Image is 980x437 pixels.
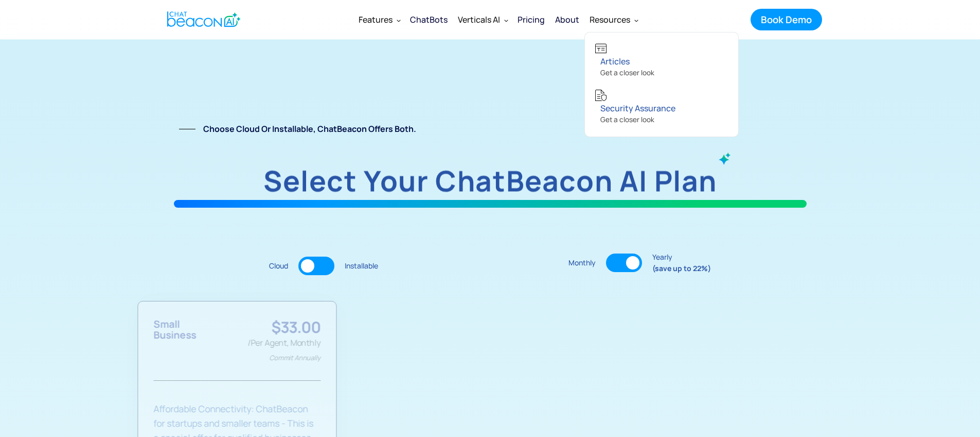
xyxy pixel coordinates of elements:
[634,18,638,22] img: Dropdown
[600,115,675,126] div: Get a closer look
[247,319,320,335] div: $33.00
[568,257,596,268] div: Monthly
[590,85,733,131] a: Security AssuranceGet a closer look
[353,7,405,32] div: Features
[247,335,320,365] div: /Per Agent, Monthly
[179,129,195,129] img: Line
[174,167,807,194] h1: Select your ChatBeacon AI plan
[584,7,643,32] div: Resources
[652,263,711,273] strong: (save up to 22%)
[158,7,246,32] a: home
[269,260,288,272] div: Cloud
[269,353,320,362] em: Commit Annually
[397,18,401,22] img: Dropdown
[555,12,579,27] div: About
[584,32,739,137] nav: Resources
[203,123,416,135] strong: Choose Cloud or Installable, ChatBeacon offers both.
[405,6,453,33] a: ChatBots
[600,101,675,115] div: Security Assurance
[600,69,654,79] div: Get a closer look
[761,13,812,26] div: Book Demo
[652,251,711,274] div: Yearly
[359,12,393,27] div: Features
[550,6,584,33] a: About
[600,54,654,69] div: Articles
[518,12,545,27] div: Pricing
[512,7,550,32] a: Pricing
[590,38,733,85] a: ArticlesGet a closer look
[345,260,378,272] div: Installable
[410,12,448,27] div: ChatBots
[590,12,630,27] div: Resources
[751,9,822,30] a: Book Demo
[153,319,196,341] div: Small Business
[504,18,508,22] img: Dropdown
[718,152,732,166] img: ChatBeacon AI
[458,12,500,27] div: Verticals AI
[453,7,512,32] div: Verticals AI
